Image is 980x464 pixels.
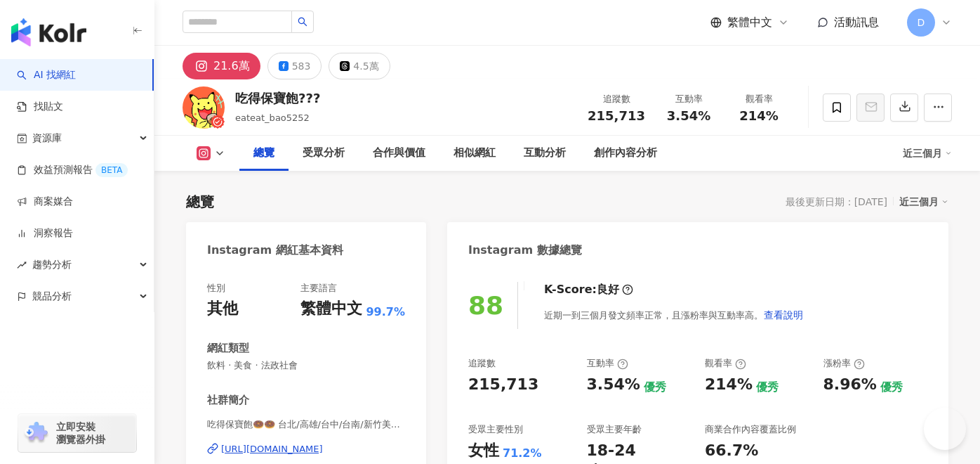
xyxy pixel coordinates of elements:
span: 立即安裝 瀏覽器外掛 [56,420,105,446]
iframe: Help Scout Beacon - Open [924,408,966,450]
span: 吃得保寶飽🍩🍩 台北/高雄/台中/台南/新竹美食+國外旅遊 | eateat_bao5252 [207,418,405,431]
span: eateat_bao5252 [235,112,310,123]
div: 受眾主要性別 [468,423,523,436]
span: 3.54% [667,109,710,123]
img: KOL Avatar [183,86,225,129]
div: 繁體中文 [300,298,362,320]
a: 效益預測報告BETA [17,163,128,177]
a: 洞察報告 [17,226,73,240]
div: 網紅類型 [207,341,249,356]
div: 優秀 [644,380,666,395]
a: searchAI 找網紅 [17,68,76,82]
span: 99.7% [366,304,405,320]
div: 4.5萬 [353,56,378,76]
span: 查看說明 [764,309,803,321]
div: 優秀 [880,380,903,395]
div: 觀看率 [705,357,746,370]
div: 良好 [597,282,619,297]
div: 優秀 [756,380,779,395]
div: 合作與價值 [373,145,425,162]
div: 互動率 [662,92,715,106]
button: 21.6萬 [183,53,260,79]
span: 競品分析 [32,281,72,312]
div: 其他 [207,298,238,320]
div: Instagram 網紅基本資料 [207,243,343,258]
div: 3.54% [587,374,640,396]
div: 71.2% [503,446,542,461]
div: 最後更新日期：[DATE] [786,196,887,207]
div: K-Score : [544,282,633,297]
div: 受眾分析 [303,145,345,162]
div: 88 [468,291,503,320]
a: 找貼文 [17,100,63,114]
div: 近三個月 [899,193,948,211]
div: 總覽 [186,192,214,212]
div: 583 [292,56,311,76]
span: 資源庫 [32,122,62,154]
div: 女性 [468,440,499,462]
div: 總覽 [253,145,274,162]
a: 商案媒合 [17,195,73,209]
div: 互動率 [587,357,628,370]
span: 飲料 · 美食 · 法政社會 [207,359,405,372]
span: search [298,17,307,27]
div: 吃得保寶飽??? [235,89,320,107]
div: 近期一到三個月發文頻率正常，且漲粉率與互動率高。 [544,301,804,329]
div: 8.96% [823,374,877,396]
span: 趨勢分析 [32,249,72,281]
div: 受眾主要年齡 [587,423,642,436]
span: rise [17,260,27,270]
div: Instagram 數據總覽 [468,243,582,258]
div: 21.6萬 [213,56,250,76]
a: [URL][DOMAIN_NAME] [207,443,405,456]
div: 追蹤數 [588,92,645,106]
button: 查看說明 [763,301,804,329]
div: [URL][DOMAIN_NAME] [221,443,323,456]
div: 相似網紅 [453,145,496,162]
button: 583 [267,53,322,79]
a: chrome extension立即安裝 瀏覽器外掛 [18,414,136,452]
img: logo [11,18,86,46]
span: 214% [739,109,779,123]
div: 商業合作內容覆蓋比例 [705,423,796,436]
div: 漲粉率 [823,357,865,370]
span: 215,713 [588,108,645,123]
span: D [918,15,925,30]
div: 觀看率 [732,92,786,106]
div: 性別 [207,282,225,295]
div: 互動分析 [524,145,566,162]
div: 追蹤數 [468,357,496,370]
img: chrome extension [22,422,50,444]
div: 社群簡介 [207,393,249,408]
div: 近三個月 [903,142,952,165]
div: 主要語言 [300,282,337,295]
div: 創作內容分析 [594,145,657,162]
span: 繁體中文 [727,15,772,30]
span: 活動訊息 [834,15,879,29]
button: 4.5萬 [329,53,390,79]
div: 215,713 [468,374,538,396]
div: 66.7% [705,440,758,462]
div: 214% [705,374,753,396]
